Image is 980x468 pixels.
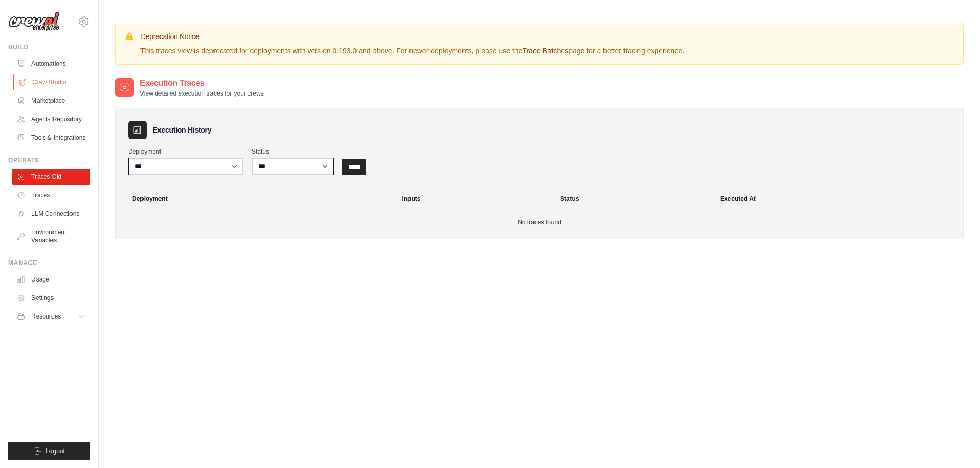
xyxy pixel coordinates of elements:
th: Inputs [396,188,554,210]
span: Logout [46,447,65,455]
label: Status [252,147,334,156]
a: LLM Connections [12,205,90,222]
label: Deployment [128,147,243,156]
a: Usage [12,271,90,288]
div: Manage [8,259,90,267]
a: Environment Variables [12,224,90,249]
div: Operate [8,156,90,164]
h3: Deprecation Notice [140,31,684,42]
p: No traces found [128,218,951,227]
div: Build [8,43,90,51]
h2: Execution Traces [140,77,264,89]
span: Resources [31,312,61,321]
a: Traces [12,187,90,203]
button: Logout [8,442,90,460]
a: Tools & Integrations [12,129,90,146]
th: Deployment [120,188,396,210]
a: Agents Repository [12,111,90,127]
a: Traces Old [12,169,90,185]
th: Executed At [714,188,959,210]
a: Settings [12,290,90,306]
a: Crew Studio [13,74,91,90]
button: Resources [12,308,90,325]
img: Logo [8,12,60,31]
a: Automations [12,55,90,72]
p: This traces view is deprecated for deployments with version 0.193.0 and above. For newer deployme... [140,46,684,56]
a: Marketplace [12,92,90,109]
p: View detailed execution traces for your crews [140,89,264,98]
h3: Execution History [153,125,211,135]
a: Trace Batches [522,47,568,55]
th: Status [554,188,714,210]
